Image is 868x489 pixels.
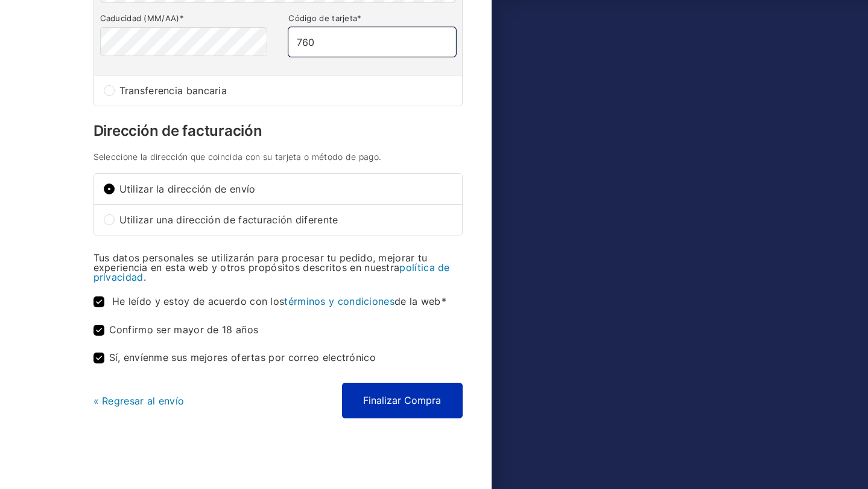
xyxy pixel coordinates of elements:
span: Transferencia bancaria [119,86,452,95]
button: Finalizar Compra [342,383,463,418]
label: Código de tarjeta [288,13,455,24]
span: Utilizar una dirección de facturación diferente [119,215,452,225]
span: Utilizar la dirección de envío [119,184,452,194]
input: He leído y estoy de acuerdo con lostérminos y condicionesde la web [93,296,104,307]
label: Sí, envíenme sus mejores ofertas por correo electrónico [93,353,376,363]
label: Caducidad (MM/AA) [100,13,267,24]
h4: Seleccione la dirección que coincida con su tarjeta o método de pago. [93,153,463,161]
input: Sí, envíenme sus mejores ofertas por correo electrónico [93,353,104,363]
a: términos y condiciones [284,295,394,307]
label: Confirmo ser mayor de 18 años [93,325,259,336]
h3: Dirección de facturación [93,124,463,138]
input: Confirmo ser mayor de 18 años [93,325,104,336]
span: He leído y estoy de acuerdo con los de la web [112,295,446,307]
p: Tus datos personales se utilizarán para procesar tu pedido, mejorar tu experiencia en esta web y ... [93,253,463,282]
a: « Regresar al envío [93,395,185,407]
a: política de privacidad [93,261,450,283]
input: CVV [288,27,455,56]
